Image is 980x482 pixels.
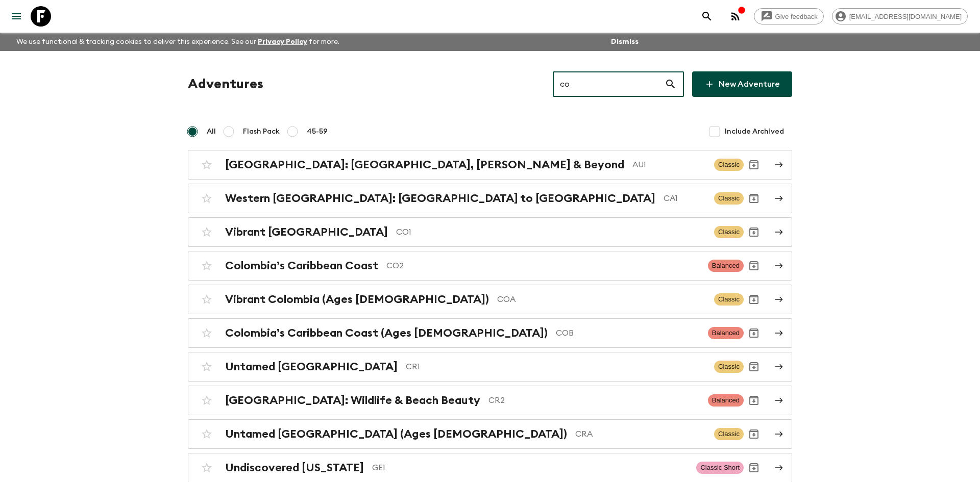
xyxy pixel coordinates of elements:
button: Archive [744,188,764,209]
button: menu [6,6,27,27]
p: CR2 [488,394,700,407]
h2: Western [GEOGRAPHIC_DATA]: [GEOGRAPHIC_DATA] to [GEOGRAPHIC_DATA] [225,192,655,205]
p: COB [556,327,700,339]
button: Archive [744,155,764,175]
a: Privacy Policy [258,38,307,45]
button: search adventures [697,6,717,27]
span: 45-59 [307,126,328,137]
span: Classic Short [696,462,744,474]
a: Vibrant [GEOGRAPHIC_DATA]CO1ClassicArchive [188,217,792,247]
input: e.g. AR1, Argentina [553,70,665,98]
a: Give feedback [754,8,824,24]
p: GE1 [372,462,688,474]
p: CO2 [386,260,700,272]
button: Archive [744,458,764,478]
span: [EMAIL_ADDRESS][DOMAIN_NAME] [844,13,967,20]
button: Archive [744,256,764,276]
button: Archive [744,390,764,411]
div: [EMAIL_ADDRESS][DOMAIN_NAME] [832,8,968,24]
p: We use functional & tracking cookies to deliver this experience. See our for more. [12,33,344,51]
h2: [GEOGRAPHIC_DATA]: Wildlife & Beach Beauty [225,394,480,407]
span: Balanced [708,260,744,272]
h2: Colombia’s Caribbean Coast [225,259,378,272]
span: Classic [714,192,744,205]
p: CR1 [406,361,706,373]
p: CA1 [664,192,706,205]
a: New Adventure [692,71,792,97]
span: Balanced [708,327,744,339]
p: COA [497,293,706,306]
span: Classic [714,293,744,306]
h2: Undiscovered [US_STATE] [225,461,364,474]
a: Untamed [GEOGRAPHIC_DATA]CR1ClassicArchive [188,352,792,382]
a: Colombia’s Caribbean Coast (Ages [DEMOGRAPHIC_DATA])COBBalancedArchive [188,318,792,348]
span: Classic [714,428,744,440]
span: Classic [714,226,744,238]
span: Give feedback [770,13,823,20]
span: Balanced [708,394,744,407]
h2: Colombia’s Caribbean Coast (Ages [DEMOGRAPHIC_DATA]) [225,326,548,340]
span: Include Archived [725,126,784,137]
button: Archive [744,323,764,343]
button: Archive [744,424,764,444]
span: Flash Pack [243,126,280,137]
h2: Vibrant Colombia (Ages [DEMOGRAPHIC_DATA]) [225,293,489,306]
p: CO1 [396,226,706,238]
a: [GEOGRAPHIC_DATA]: Wildlife & Beach BeautyCR2BalancedArchive [188,386,792,415]
span: All [207,126,216,137]
span: Classic [714,159,744,171]
p: AU1 [632,159,706,171]
a: Colombia’s Caribbean CoastCO2BalancedArchive [188,251,792,281]
button: Archive [744,289,764,310]
a: [GEOGRAPHIC_DATA]: [GEOGRAPHIC_DATA], [PERSON_NAME] & BeyondAU1ClassicArchive [188,150,792,180]
span: Classic [714,361,744,373]
a: Vibrant Colombia (Ages [DEMOGRAPHIC_DATA])COAClassicArchive [188,285,792,314]
h1: Adventures [188,74,263,94]
p: CRA [575,428,706,440]
button: Archive [744,357,764,377]
h2: Untamed [GEOGRAPHIC_DATA] (Ages [DEMOGRAPHIC_DATA]) [225,427,567,441]
h2: Vibrant [GEOGRAPHIC_DATA] [225,225,388,239]
a: Western [GEOGRAPHIC_DATA]: [GEOGRAPHIC_DATA] to [GEOGRAPHIC_DATA]CA1ClassicArchive [188,184,792,213]
h2: [GEOGRAPHIC_DATA]: [GEOGRAPHIC_DATA], [PERSON_NAME] & Beyond [225,158,624,171]
button: Dismiss [608,35,641,49]
a: Untamed [GEOGRAPHIC_DATA] (Ages [DEMOGRAPHIC_DATA])CRAClassicArchive [188,419,792,449]
h2: Untamed [GEOGRAPHIC_DATA] [225,360,398,373]
button: Archive [744,222,764,242]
